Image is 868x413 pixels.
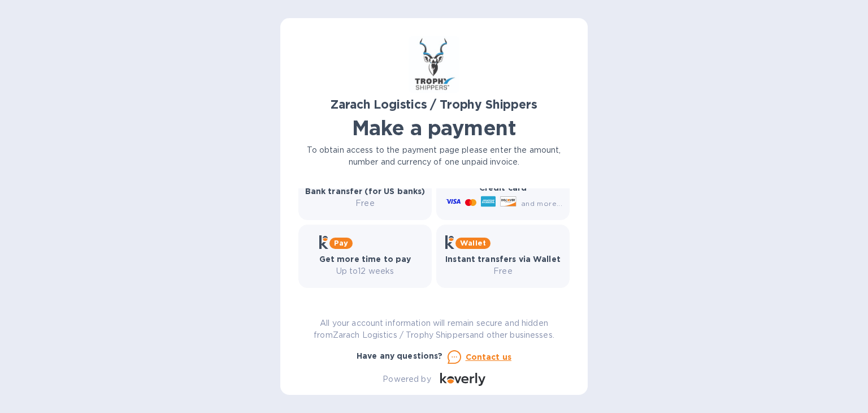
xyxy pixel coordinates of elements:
p: Free [305,197,426,209]
p: Free [445,265,561,277]
p: To obtain access to the payment page please enter the amount, number and currency of one unpaid i... [298,144,570,168]
b: Wallet [460,239,486,247]
p: All your account information will remain secure and hidden from Zarach Logistics / Trophy Shipper... [298,317,570,341]
p: Up to 12 weeks [319,265,411,277]
h1: Make a payment [298,116,570,140]
b: Instant transfers via Wallet [445,255,561,264]
span: and more... [521,199,562,208]
b: Pay [334,239,348,247]
b: Zarach Logistics / Trophy Shippers [331,97,537,111]
p: Powered by [383,373,431,385]
b: Credit card [479,183,527,192]
b: Bank transfer (for US banks) [305,187,426,196]
b: Have any questions? [357,351,443,360]
u: Contact us [466,352,512,362]
b: Get more time to pay [319,255,411,264]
